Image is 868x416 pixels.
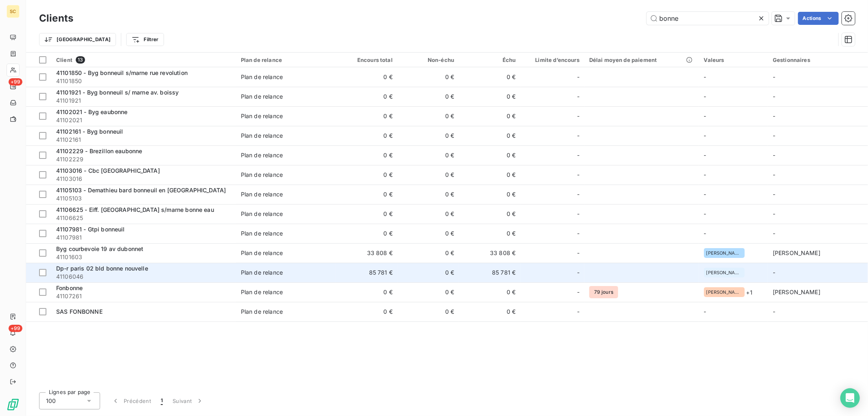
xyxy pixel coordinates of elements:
div: Plan de relance [241,249,283,257]
span: [PERSON_NAME] [706,270,742,275]
td: 0 € [336,87,398,106]
td: 0 € [459,165,520,185]
td: 0 € [459,106,520,126]
div: Plan de relance [241,190,283,198]
button: [GEOGRAPHIC_DATA] [39,33,116,46]
span: 41102229 [56,155,231,163]
td: 0 € [336,67,398,87]
span: 41106625 - Eiff. [GEOGRAPHIC_DATA] s/marne bonne eau [56,206,214,213]
div: Plan de relance [241,112,283,120]
span: SAS FONBONNE [56,308,103,315]
span: - [577,269,579,277]
div: Encours total [341,57,393,63]
div: Plan de relance [241,57,331,63]
span: 1 [161,397,163,405]
td: 0 € [398,243,459,263]
span: - [773,93,775,100]
span: - [577,92,579,101]
span: 41101921 [56,97,231,105]
span: - [704,93,706,100]
span: 41107981 - Gtpi bonneuil [56,226,125,233]
td: 0 € [459,126,520,145]
span: 41107261 [56,292,231,300]
span: 41106625 [56,214,231,222]
td: 0 € [459,204,520,224]
td: 85 781 € [336,263,398,282]
span: - [577,112,579,120]
span: 41101850 - Byg bonneuil s/marne rue revolution [56,69,188,76]
span: 79 jours [589,286,618,298]
span: Fonbonne [56,284,83,291]
div: Délai moyen de paiement [589,57,694,63]
img: Logo LeanPay [7,398,20,411]
span: - [577,210,579,218]
td: 0 € [459,67,520,87]
span: 41102021 [56,116,231,124]
div: Plan de relance [241,73,283,81]
td: 0 € [398,302,459,321]
span: - [704,210,706,217]
input: Rechercher [647,12,769,25]
span: [PERSON_NAME] [773,288,820,295]
td: 0 € [459,302,520,321]
td: 85 781 € [459,263,520,282]
span: 41101850 [56,77,231,85]
span: [PERSON_NAME] [706,290,742,295]
span: - [773,308,775,315]
h3: Clients [39,11,73,26]
div: Plan de relance [241,151,283,159]
span: - [577,190,579,198]
span: - [577,229,579,238]
span: 41105103 - Demathieu bard bonneuil en [GEOGRAPHIC_DATA] [56,187,226,194]
div: Plan de relance [241,269,283,277]
td: 0 € [398,204,459,224]
td: 0 € [398,224,459,243]
span: 41103016 - Cbc [GEOGRAPHIC_DATA] [56,167,160,174]
button: Actions [798,12,839,25]
td: 0 € [459,185,520,204]
span: - [773,210,775,217]
div: Plan de relance [241,132,283,140]
td: 0 € [398,165,459,185]
div: Plan de relance [241,308,283,316]
span: Client [56,57,72,63]
span: [PERSON_NAME] [706,251,742,255]
span: - [704,230,706,237]
td: 0 € [398,282,459,302]
span: - [577,308,579,316]
td: 33 808 € [336,243,398,263]
span: 13 [76,56,85,64]
td: 0 € [398,185,459,204]
span: - [577,151,579,159]
span: - [577,73,579,81]
span: 100 [46,397,56,405]
div: Plan de relance [241,171,283,179]
span: 41101603 [56,253,231,261]
td: 0 € [398,87,459,106]
span: 41107981 [56,233,231,242]
span: - [773,112,775,119]
button: Suivant [168,392,209,409]
span: [PERSON_NAME] [773,249,820,256]
span: + 1 [746,288,752,297]
div: Valeurs [704,57,763,63]
span: - [704,152,706,158]
span: - [704,308,706,315]
td: 0 € [336,165,398,185]
span: - [773,230,775,237]
button: Filtrer [126,33,164,46]
td: 0 € [336,302,398,321]
span: +99 [9,78,22,86]
span: - [704,132,706,139]
span: - [773,152,775,158]
div: Échu [464,57,516,63]
div: Plan de relance [241,210,283,218]
div: Plan de relance [241,92,283,101]
span: 41105103 [56,194,231,202]
span: - [704,112,706,119]
td: 33 808 € [459,243,520,263]
td: 0 € [459,87,520,106]
span: - [704,191,706,198]
td: 0 € [398,106,459,126]
span: 41102021 - Byg eaubonne [56,108,127,115]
